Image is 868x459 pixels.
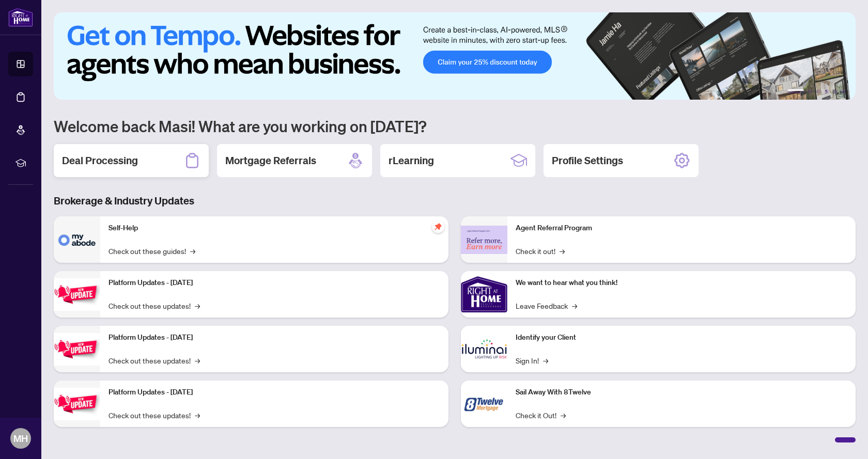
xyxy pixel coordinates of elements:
[552,153,623,168] h2: Profile Settings
[516,245,565,257] a: Check it out!→
[54,333,100,366] img: Platform Updates - July 8, 2025
[190,245,195,257] span: →
[225,153,316,168] h2: Mortgage Referrals
[109,277,440,289] p: Platform Updates - [DATE]
[109,387,440,398] p: Platform Updates - [DATE]
[560,245,565,257] span: →
[109,300,200,311] a: Check out these updates!→
[54,12,856,100] img: Slide 0
[195,300,200,311] span: →
[54,278,100,311] img: Platform Updates - July 21, 2025
[195,409,200,421] span: →
[516,355,548,366] a: Sign In!→
[109,223,440,234] p: Self-Help
[109,332,440,343] p: Platform Updates - [DATE]
[516,300,577,311] a: Leave Feedback→
[54,116,856,136] h1: Welcome back Masi! What are you working on [DATE]?
[54,388,100,420] img: Platform Updates - June 23, 2025
[516,277,847,289] p: We want to hear what you think!
[109,245,195,257] a: Check out these guides!→
[516,332,847,343] p: Identify your Client
[13,431,28,446] span: MH
[54,216,100,263] img: Self-Help
[461,326,507,372] img: Identify your Client
[109,409,200,421] a: Check out these updates!→
[516,223,847,234] p: Agent Referral Program
[561,409,566,421] span: →
[432,220,444,233] span: pushpin
[841,89,845,93] button: 6
[572,300,577,311] span: →
[54,194,856,208] h3: Brokerage & Industry Updates
[195,355,200,366] span: →
[787,89,804,93] button: 1
[109,355,200,366] a: Check out these updates!→
[389,153,434,168] h2: rLearning
[461,271,507,318] img: We want to hear what you think!
[8,8,33,27] img: logo
[516,387,847,398] p: Sail Away With 8Twelve
[461,226,507,254] img: Agent Referral Program
[816,89,820,93] button: 3
[516,409,566,421] a: Check it Out!→
[461,381,507,427] img: Sail Away With 8Twelve
[62,153,138,168] h2: Deal Processing
[833,89,837,93] button: 5
[825,89,829,93] button: 4
[808,89,812,93] button: 2
[543,355,548,366] span: →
